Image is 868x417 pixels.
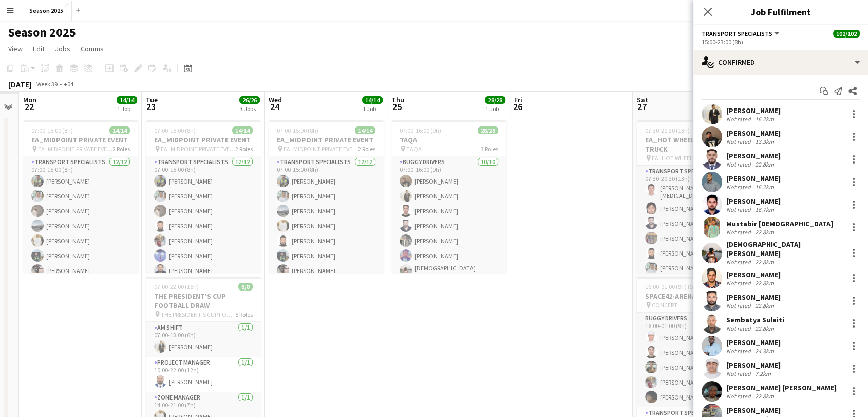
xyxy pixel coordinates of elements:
[23,120,138,273] app-job-card: 07:00-15:00 (8h)14/14EA_MIDPOINT PRIVATE EVENT EA_MIDPOINT PRIVATE EVENT2 RolesTransport Speciali...
[726,338,781,347] div: [PERSON_NAME]
[117,96,137,104] span: 14/14
[726,279,753,287] div: Not rated
[390,101,404,113] span: 25
[726,129,781,138] div: [PERSON_NAME]
[753,370,773,377] div: 7.2km
[637,120,752,273] app-job-card: 07:30-20:30 (13h)14/14EA_HOT WHEELS MONSTER TRUCK EA_HOT WHEELS2 RolesTransport Specialists12/120...
[362,96,383,104] span: 14/14
[726,138,753,146] div: Not rated
[726,106,781,115] div: [PERSON_NAME]
[753,160,776,168] div: 22.8km
[112,145,130,153] span: 2 Roles
[726,174,781,183] div: [PERSON_NAME]
[726,151,781,160] div: [PERSON_NAME]
[726,270,781,279] div: [PERSON_NAME]
[753,302,776,310] div: 22.8km
[726,406,781,415] div: [PERSON_NAME]
[77,42,108,56] a: Comms
[33,44,45,53] span: Edit
[645,126,690,134] span: 07:30-20:30 (13h)
[726,383,837,392] div: [PERSON_NAME] [PERSON_NAME]
[269,156,384,355] app-card-role: Transport Specialists12/1207:00-15:00 (8h)[PERSON_NAME][PERSON_NAME][PERSON_NAME][PERSON_NAME][PE...
[726,115,753,123] div: Not rated
[8,44,23,53] span: View
[652,154,696,162] span: EA_HOT WHEELS
[637,313,752,407] app-card-role: BUGGY DRIVERS5/516:00-01:00 (9h)[PERSON_NAME] Al Balooshi[PERSON_NAME][PERSON_NAME][PERSON_NAME][...
[726,183,753,191] div: Not rated
[726,315,784,324] div: Sembatya Sulaiti
[637,135,752,154] h3: EA_HOT WHEELS MONSTER TRUCK
[146,120,261,273] app-job-card: 07:00-15:00 (8h)14/14EA_MIDPOINT PRIVATE EVENT EA_MIDPOINT PRIVATE EVENT2 RolesTransport Speciali...
[267,101,282,113] span: 24
[753,115,776,123] div: 16.2km
[358,145,375,153] span: 2 Roles
[726,258,753,266] div: Not rated
[513,101,522,113] span: 26
[693,5,868,19] h3: Job Fulfilment
[406,145,422,153] span: TAQA
[645,283,702,291] span: 16:00-01:00 (9h) (Sun)
[753,347,776,355] div: 24.3km
[726,240,843,258] div: [DEMOGRAPHIC_DATA][PERSON_NAME]
[478,126,498,134] span: 28/28
[753,138,776,146] div: 13.3km
[726,196,781,206] div: [PERSON_NAME]
[355,126,375,134] span: 14/14
[81,44,104,53] span: Comms
[753,183,776,191] div: 16.2km
[238,283,253,291] span: 8/8
[363,105,382,113] div: 1 Job
[391,120,506,273] app-job-card: 07:00-16:00 (9h)28/28TAQA TAQA3 RolesBUGGY DRIVERS10/1007:00-16:00 (9h)[PERSON_NAME][PERSON_NAME]...
[391,95,404,104] span: Thu
[481,145,498,153] span: 3 Roles
[23,95,36,104] span: Mon
[726,219,833,228] div: Mustabir [DEMOGRAPHIC_DATA]
[726,370,753,377] div: Not rated
[154,126,196,134] span: 07:00-15:00 (8h)
[161,145,235,153] span: EA_MIDPOINT PRIVATE EVENT
[637,166,752,368] app-card-role: Transport Specialists12/1207:30-20:30 (13h)[PERSON_NAME][MEDICAL_DATA][PERSON_NAME][PERSON_NAME][...
[154,283,199,291] span: 07:00-22:00 (15h)
[726,293,781,302] div: [PERSON_NAME]
[726,324,753,332] div: Not rated
[726,228,753,236] div: Not rated
[391,156,506,332] app-card-role: BUGGY DRIVERS10/1007:00-16:00 (9h)[PERSON_NAME][PERSON_NAME][PERSON_NAME][PERSON_NAME][PERSON_NAM...
[21,1,72,21] button: Season 2025
[23,135,138,144] h3: EA_MIDPOINT PRIVATE EVENT
[64,80,73,88] div: +04
[833,30,860,38] span: 102/102
[753,258,776,266] div: 22.8km
[652,301,677,309] span: CONCERT
[161,311,235,318] span: THE PRESIDENT'S CUP FOOTBALL DRAW
[146,156,261,355] app-card-role: Transport Specialists12/1207:00-15:00 (8h)[PERSON_NAME][PERSON_NAME][PERSON_NAME][PERSON_NAME][PE...
[269,120,384,273] app-job-card: 07:00-15:00 (8h)14/14EA_MIDPOINT PRIVATE EVENT EA_MIDPOINT PRIVATE EVENT2 RolesTransport Speciali...
[753,324,776,332] div: 22.8km
[277,126,318,134] span: 07:00-15:00 (8h)
[29,42,49,56] a: Edit
[117,105,137,113] div: 1 Job
[726,347,753,355] div: Not rated
[702,30,772,38] span: Transport Specialists
[8,25,76,40] h1: Season 2025
[146,322,261,357] app-card-role: AM SHIFT1/107:00-13:00 (6h)[PERSON_NAME]
[637,292,752,301] h3: SPACE42-ARENA CONCERT
[400,126,441,134] span: 07:00-16:00 (9h)
[753,228,776,236] div: 22.8km
[34,80,60,88] span: Week 39
[235,311,253,318] span: 5 Roles
[232,126,253,134] span: 14/14
[485,96,505,104] span: 28/28
[55,44,70,53] span: Jobs
[239,96,260,104] span: 26/26
[637,95,648,104] span: Sat
[146,357,261,392] app-card-role: Project Manager1/110:00-22:00 (12h)[PERSON_NAME]
[726,302,753,310] div: Not rated
[726,392,753,400] div: Not rated
[726,160,753,168] div: Not rated
[240,105,259,113] div: 3 Jobs
[146,95,158,104] span: Tue
[726,206,753,213] div: Not rated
